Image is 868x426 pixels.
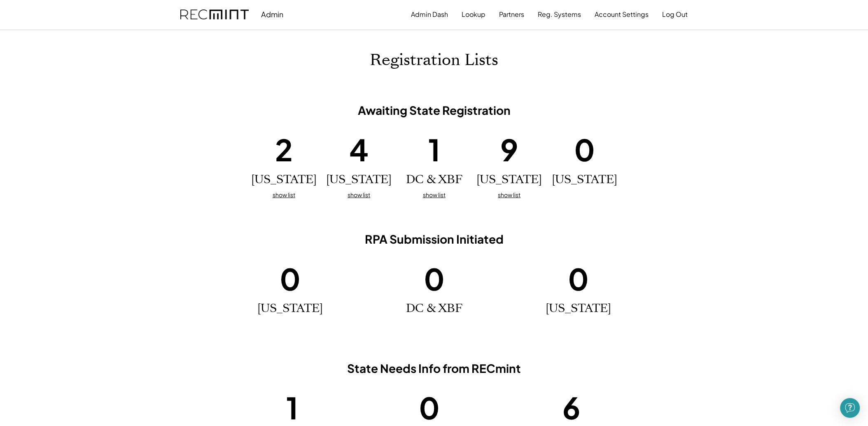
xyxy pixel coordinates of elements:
h2: [US_STATE] [476,173,542,187]
h3: State Needs Info from RECmint [249,361,619,376]
h1: 2 [275,130,293,169]
h2: DC & XBF [406,302,462,316]
h1: 1 [428,130,440,169]
u: show list [273,191,295,198]
h1: 0 [280,259,301,298]
h1: 4 [349,130,369,169]
u: show list [348,191,370,198]
u: show list [423,191,446,198]
button: Admin Dash [411,6,448,23]
div: Open Intercom Messenger [840,398,860,418]
button: Account Settings [595,6,649,23]
button: Lookup [462,6,485,23]
h2: DC & XBF [406,173,462,187]
h2: [US_STATE] [251,173,317,187]
h3: RPA Submission Initiated [249,232,619,247]
img: recmint-logotype%403x.png [180,9,249,20]
div: Admin [261,9,283,19]
h2: [US_STATE] [326,173,392,187]
h1: 0 [568,259,589,298]
h1: 0 [574,130,595,169]
h1: 0 [424,259,445,298]
h1: 9 [500,130,518,169]
h2: [US_STATE] [552,173,617,187]
h2: [US_STATE] [546,302,611,316]
button: Partners [499,6,524,23]
h3: Awaiting State Registration [249,103,619,118]
h1: Registration Lists [370,51,498,70]
button: Log Out [662,6,688,23]
u: show list [498,191,520,198]
button: Reg. Systems [538,6,581,23]
h2: [US_STATE] [257,302,323,316]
